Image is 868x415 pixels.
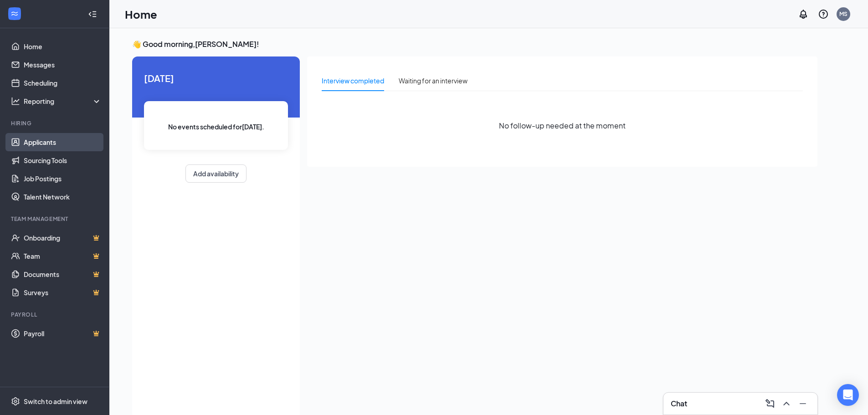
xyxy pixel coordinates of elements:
[11,119,100,127] div: Hiring
[24,324,102,343] a: PayrollCrown
[322,76,384,86] div: Interview completed
[798,9,809,20] svg: Notifications
[781,398,792,409] svg: ChevronUp
[765,398,776,409] svg: ComposeMessage
[24,169,102,188] a: Job Postings
[24,133,102,151] a: Applicants
[24,247,102,265] a: TeamCrown
[818,9,829,20] svg: QuestionInfo
[185,164,247,183] button: Add availability
[24,151,102,169] a: Sourcing Tools
[11,311,100,318] div: Payroll
[779,396,794,411] button: ChevronUp
[399,76,467,86] div: Waiting for an interview
[24,397,87,406] div: Switch to admin view
[24,74,102,92] a: Scheduling
[24,37,102,56] a: Home
[24,283,102,302] a: SurveysCrown
[11,215,100,223] div: Team Management
[671,399,687,409] h3: Chat
[839,10,847,18] div: MS
[11,397,20,406] svg: Settings
[763,396,777,411] button: ComposeMessage
[796,396,810,411] button: Minimize
[24,265,102,283] a: DocumentsCrown
[125,6,157,22] h1: Home
[11,97,20,106] svg: Analysis
[168,122,264,132] span: No events scheduled for [DATE] .
[24,188,102,206] a: Talent Network
[24,229,102,247] a: OnboardingCrown
[144,71,288,85] span: [DATE]
[797,398,808,409] svg: Minimize
[24,56,102,74] a: Messages
[499,120,626,131] span: No follow-up needed at the moment
[88,10,97,19] svg: Collapse
[24,97,102,106] div: Reporting
[837,384,859,406] div: Open Intercom Messenger
[10,9,19,18] svg: WorkstreamLogo
[132,39,817,49] h3: 👋 Good morning, [PERSON_NAME] !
